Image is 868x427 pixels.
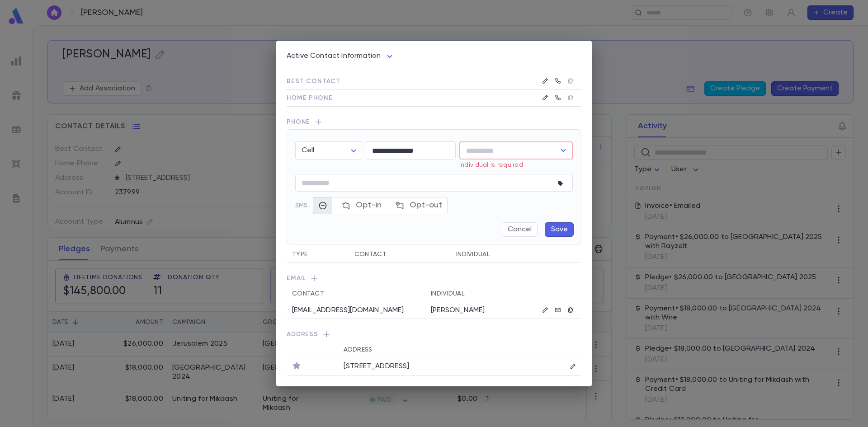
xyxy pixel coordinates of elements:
[431,306,510,315] p: [PERSON_NAME]
[502,222,538,237] button: Cancel
[287,286,425,302] th: Contact
[287,246,349,263] th: Type
[390,197,448,214] button: Opt-out
[287,95,332,101] span: Home Phone
[557,144,570,157] button: Open
[425,286,516,302] th: Individual
[287,52,381,60] span: Active Contact Information
[349,246,451,263] th: Contact
[292,306,404,315] p: [EMAIL_ADDRESS][DOMAIN_NAME]
[287,49,395,63] div: Active Contact Information
[410,198,442,213] span: Opt-out
[287,274,581,286] span: Email
[287,330,581,342] span: Address
[545,222,574,237] button: Save
[287,78,340,84] span: Best Contact
[295,142,362,160] div: Cell
[295,201,313,210] p: SMS
[302,147,315,154] span: Cell
[338,342,537,358] th: Address
[338,358,537,375] td: [STREET_ADDRESS]
[459,161,566,169] p: Individual is required
[332,197,390,214] button: Opt-in
[356,198,382,213] span: Opt-in
[287,117,581,129] span: Phone
[451,246,556,263] th: Individual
